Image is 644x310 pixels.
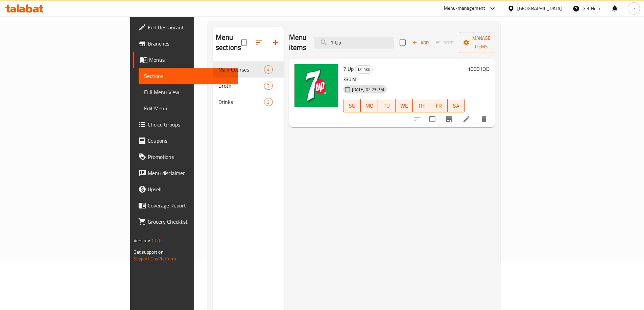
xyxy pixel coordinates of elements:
span: SA [450,101,462,111]
button: TH [413,99,430,112]
button: delete [476,111,492,127]
nav: Menu sections [213,59,284,113]
div: Broth2 [213,78,284,94]
span: Select to update [425,112,439,126]
h6: 1000 IQD [468,64,490,74]
span: TH [415,101,427,111]
span: Choice Groups [148,120,232,129]
h2: Menu items [289,32,307,53]
span: Get support on: [134,248,165,256]
span: Broth [218,82,264,90]
span: Sections [144,72,232,80]
a: Edit Menu [139,100,238,116]
a: Branches [133,35,238,52]
a: Sections [139,68,238,84]
button: MO [361,99,378,112]
span: 7 Up [343,64,354,74]
span: e [633,5,635,12]
span: Version: [134,236,150,245]
span: Branches [148,39,232,48]
a: Support.OpsPlatform [134,254,176,263]
div: [GEOGRAPHIC_DATA] [517,5,562,12]
span: Promotions [148,153,232,161]
span: Drinks [218,98,264,106]
span: Drinks [355,65,373,73]
span: 3 [264,99,272,105]
a: Edit menu item [462,115,471,123]
span: [DATE] 02:23 PM [349,86,387,93]
span: Main Courses [218,65,264,74]
span: WE [398,101,410,111]
span: Edit Menu [144,104,232,112]
span: 2 [264,83,272,89]
span: FR [433,101,445,111]
span: Menu disclaimer [148,169,232,177]
span: Full Menu View [144,88,232,96]
span: 1.0.0 [151,236,162,245]
a: Promotions [133,149,238,165]
input: search [314,37,394,49]
span: Coverage Report [148,201,232,209]
a: Coupons [133,133,238,149]
button: SA [448,99,465,112]
button: SU [343,99,361,112]
span: Menus [149,56,232,64]
button: Add [410,37,431,48]
img: 7 Up [294,64,338,107]
span: Add item [410,37,431,48]
div: Main Courses4 [213,61,284,78]
div: Drinks3 [213,94,284,110]
div: items [264,65,272,74]
span: Upsell [148,185,232,193]
p: 330 Ml [343,75,465,84]
span: Add [411,39,430,47]
span: Select all sections [237,35,251,50]
div: items [264,98,272,106]
button: FR [430,99,447,112]
span: MO [363,101,375,111]
span: 4 [264,66,272,73]
a: Menu disclaimer [133,165,238,181]
a: Grocery Checklist [133,214,238,230]
a: Edit Restaurant [133,19,238,35]
span: Select section first [431,37,459,48]
span: Grocery Checklist [148,218,232,226]
a: Menus [133,52,238,68]
a: Upsell [133,181,238,197]
a: Coverage Report [133,197,238,214]
div: Drinks [355,65,373,74]
div: items [264,82,272,90]
span: Select section [396,35,410,50]
a: Choice Groups [133,116,238,133]
span: TU [381,101,392,111]
span: Coupons [148,137,232,145]
button: WE [396,99,413,112]
div: Menu-management [444,4,485,12]
button: Manage items [459,32,504,53]
span: SU [346,101,358,111]
span: Edit Restaurant [148,23,232,31]
button: TU [378,99,395,112]
a: Full Menu View [139,84,238,100]
button: Branch-specific-item [441,111,457,127]
span: Manage items [464,34,499,51]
